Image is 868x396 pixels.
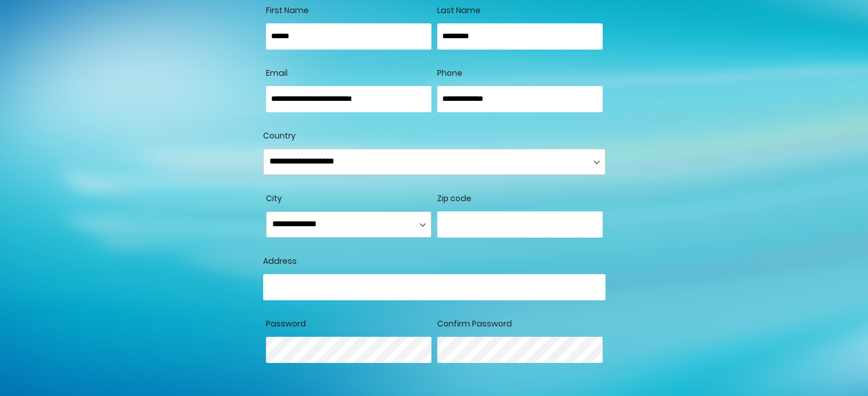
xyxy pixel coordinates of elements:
span: Address [263,255,297,267]
span: Zip code [437,193,471,204]
span: City [266,193,282,204]
span: Last Name [437,5,481,16]
span: Password [266,318,306,329]
span: Confirm Password [437,318,512,329]
span: Phone [437,67,462,79]
span: First Name [266,5,309,16]
span: Country [263,130,296,141]
span: Email [266,67,288,79]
